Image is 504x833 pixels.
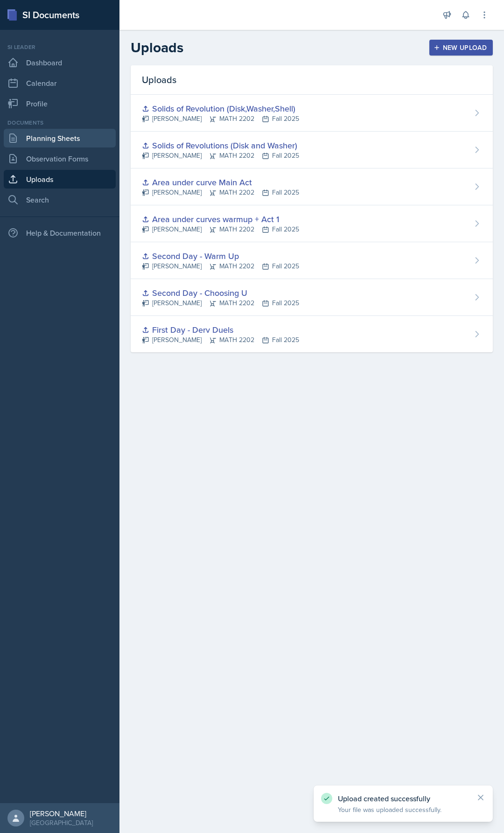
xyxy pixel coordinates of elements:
[131,242,493,279] a: Second Day - Warm Up [PERSON_NAME]MATH 2202Fall 2025
[142,139,299,152] div: Solids of Revolutions (Disk and Washer)
[142,151,299,161] div: [PERSON_NAME] MATH 2202 Fall 2025
[142,335,299,345] div: [PERSON_NAME] MATH 2202 Fall 2025
[4,149,116,168] a: Observation Forms
[142,287,299,299] div: Second Day - Choosing U
[131,205,493,242] a: Area under curves warmup + Act 1 [PERSON_NAME]MATH 2202Fall 2025
[142,102,299,115] div: Solids of Revolution (Disk,Washer,Shell)
[142,298,299,308] div: [PERSON_NAME] MATH 2202 Fall 2025
[4,94,116,113] a: Profile
[142,114,299,124] div: [PERSON_NAME] MATH 2202 Fall 2025
[131,316,493,352] a: First Day - Derv Duels [PERSON_NAME]MATH 2202Fall 2025
[142,224,299,234] div: [PERSON_NAME] MATH 2202 Fall 2025
[131,95,493,132] a: Solids of Revolution (Disk,Washer,Shell) [PERSON_NAME]MATH 2202Fall 2025
[338,794,469,803] p: Upload created successfully
[131,65,493,95] div: Uploads
[4,43,116,51] div: Si leader
[4,53,116,72] a: Dashboard
[4,224,116,242] div: Help & Documentation
[30,809,93,818] div: [PERSON_NAME]
[142,250,299,262] div: Second Day - Warm Up
[131,168,493,205] a: Area under curve Main Act [PERSON_NAME]MATH 2202Fall 2025
[4,129,116,147] a: Planning Sheets
[4,74,116,92] a: Calendar
[131,132,493,168] a: Solids of Revolutions (Disk and Washer) [PERSON_NAME]MATH 2202Fall 2025
[142,176,299,189] div: Area under curve Main Act
[131,279,493,316] a: Second Day - Choosing U [PERSON_NAME]MATH 2202Fall 2025
[142,213,299,225] div: Area under curves warmup + Act 1
[142,188,299,197] div: [PERSON_NAME] MATH 2202 Fall 2025
[4,190,116,209] a: Search
[142,261,299,271] div: [PERSON_NAME] MATH 2202 Fall 2025
[4,170,116,189] a: Uploads
[4,119,116,127] div: Documents
[131,39,183,56] h2: Uploads
[30,818,93,827] div: [GEOGRAPHIC_DATA]
[338,805,469,814] p: Your file was uploaded successfully.
[429,40,493,56] button: New Upload
[142,323,299,336] div: First Day - Derv Duels
[435,44,487,51] div: New Upload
